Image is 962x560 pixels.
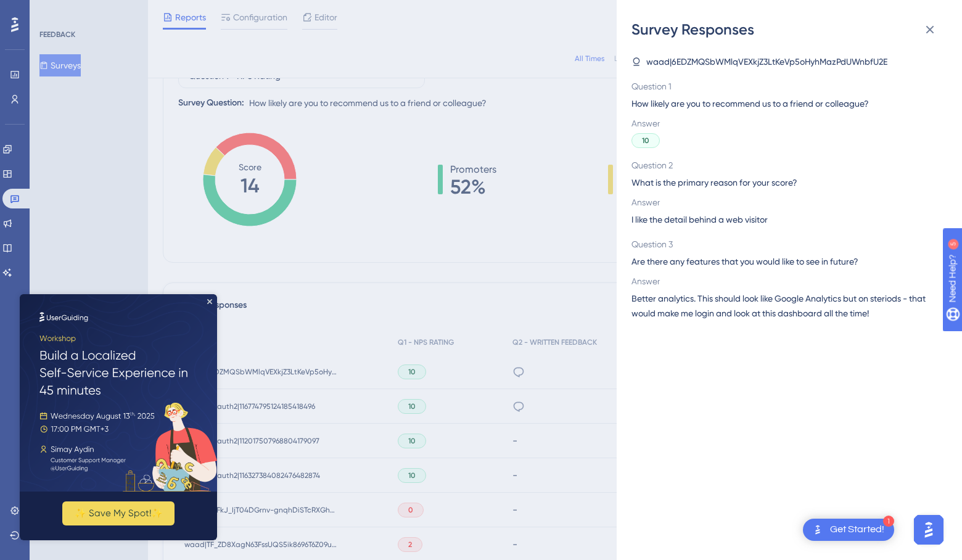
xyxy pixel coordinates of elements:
[631,79,937,94] span: Question 1
[803,519,894,541] div: Open Get Started! checklist, remaining modules: 1
[631,195,937,210] span: Answer
[830,523,884,537] div: Get Started!
[631,274,937,289] span: Answer
[187,5,192,10] div: Close Preview
[631,254,937,269] span: Are there any features that you would like to see in future?
[910,511,947,548] iframe: UserGuiding AI Assistant Launcher
[43,207,155,231] button: ✨ Save My Spot!✨
[29,3,77,18] span: Need Help?
[646,54,887,69] span: waad|6EDZMQSbWMlqVEXkjZ3LtKeVp5oHyhMazPdUWnbfU2E
[631,212,768,227] span: I like the detail behind a web visitor
[631,291,937,321] span: Better analytics. This should look like Google Analytics but on steriods - that would make me log...
[810,522,825,537] img: launcher-image-alternative-text
[631,175,937,190] span: What is the primary reason for your score?
[642,136,649,146] span: 10
[631,116,937,131] span: Answer
[631,20,947,39] div: Survey Responses
[631,158,937,173] span: Question 2
[883,516,894,527] div: 1
[631,96,937,111] span: How likely are you to recommend us to a friend or colleague?
[631,237,937,252] span: Question 3
[86,6,89,16] div: 5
